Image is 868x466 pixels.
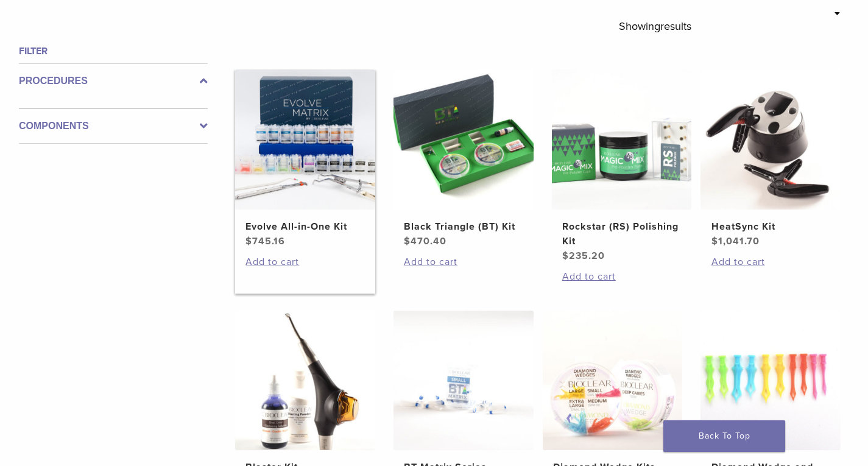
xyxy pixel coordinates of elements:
[235,311,375,451] img: Blaster Kit
[393,69,534,249] a: Black Triangle (BT) KitBlack Triangle (BT) Kit $470.40
[393,311,534,451] img: BT Matrix Series
[245,255,364,269] a: Add to cart: “Evolve All-in-One Kit”
[700,69,841,249] a: HeatSync KitHeatSync Kit $1,041.70
[562,250,605,262] bdi: 235.20
[552,69,692,210] img: Rockstar (RS) Polishing Kit
[711,219,830,234] h2: HeatSync Kit
[19,119,208,133] label: Components
[393,69,534,210] img: Black Triangle (BT) Kit
[404,219,523,234] h2: Black Triangle (BT) Kit
[711,255,830,269] a: Add to cart: “HeatSync Kit”
[562,219,681,249] h2: Rockstar (RS) Polishing Kit
[543,311,683,451] img: Diamond Wedge Kits
[404,255,523,269] a: Add to cart: “Black Triangle (BT) Kit”
[552,69,692,263] a: Rockstar (RS) Polishing KitRockstar (RS) Polishing Kit $235.20
[663,420,785,452] a: Back To Top
[711,235,718,247] span: $
[19,74,208,88] label: Procedures
[235,69,375,249] a: Evolve All-in-One KitEvolve All-in-One Kit $745.16
[562,269,681,284] a: Add to cart: “Rockstar (RS) Polishing Kit”
[562,250,569,262] span: $
[404,235,446,247] bdi: 470.40
[700,69,841,210] img: HeatSync Kit
[245,235,252,247] span: $
[19,44,208,58] h4: Filter
[235,69,375,210] img: Evolve All-in-One Kit
[404,235,411,247] span: $
[619,13,691,39] p: Showing results
[711,235,760,247] bdi: 1,041.70
[700,311,841,451] img: Diamond Wedge and Long Diamond Wedge
[245,219,364,234] h2: Evolve All-in-One Kit
[245,235,285,247] bdi: 745.16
